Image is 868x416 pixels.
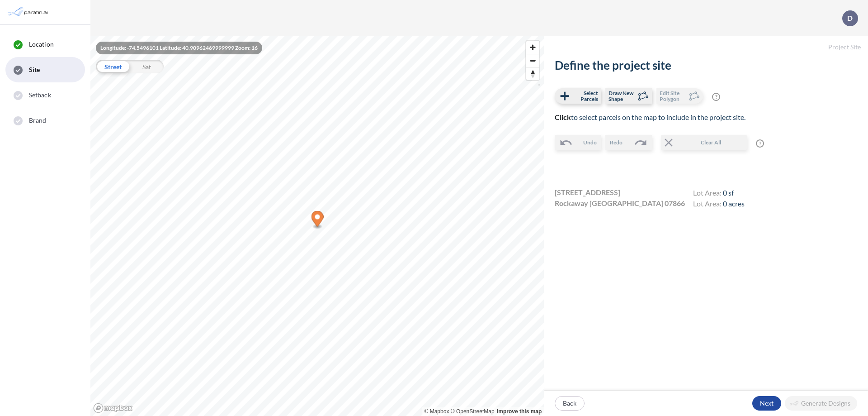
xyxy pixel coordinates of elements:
[311,211,324,230] div: Map marker
[90,36,544,416] canvas: Map
[723,199,745,208] span: 0 acres
[29,116,47,125] span: Brand
[29,65,40,74] span: Site
[563,399,576,408] p: Back
[712,93,720,101] span: ?
[675,139,746,147] span: Clear All
[96,60,130,73] div: Street
[93,403,133,413] a: Mapbox homepage
[583,139,597,147] span: Undo
[555,135,601,150] button: Undo
[847,14,853,22] p: D
[555,58,857,72] h2: Define the project site
[526,54,539,67] button: Zoom out
[425,408,449,415] a: Mapbox
[555,113,571,121] b: Click
[130,60,164,73] div: Sat
[29,40,54,49] span: Location
[756,139,764,148] span: ?
[555,198,685,209] span: Rockaway [GEOGRAPHIC_DATA] 07866
[526,41,539,54] button: Zoom in
[497,408,542,415] a: Improve this map
[555,396,585,411] button: Back
[723,188,734,197] span: 0 sf
[661,135,747,150] button: Clear All
[555,113,745,121] span: to select parcels on the map to include in the project site.
[752,396,781,411] button: Next
[610,139,623,147] span: Redo
[605,135,652,150] button: Redo
[571,90,598,102] span: Select Parcels
[609,90,635,102] span: Draw New Shape
[760,399,774,408] p: Next
[526,67,539,80] button: Reset bearing to north
[693,199,745,210] h4: Lot Area:
[526,67,539,80] span: Reset bearing to north
[660,90,686,102] span: Edit Site Polygon
[451,408,495,415] a: OpenStreetMap
[693,188,745,199] h4: Lot Area:
[544,36,868,58] h5: Project Site
[555,187,620,198] span: [STREET_ADDRESS]
[526,54,539,67] span: Zoom out
[7,4,51,20] img: Parafin
[96,42,262,54] div: Longitude: -74.5496101 Latitude: 40.90962469999999 Zoom: 16
[29,91,51,100] span: Setback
